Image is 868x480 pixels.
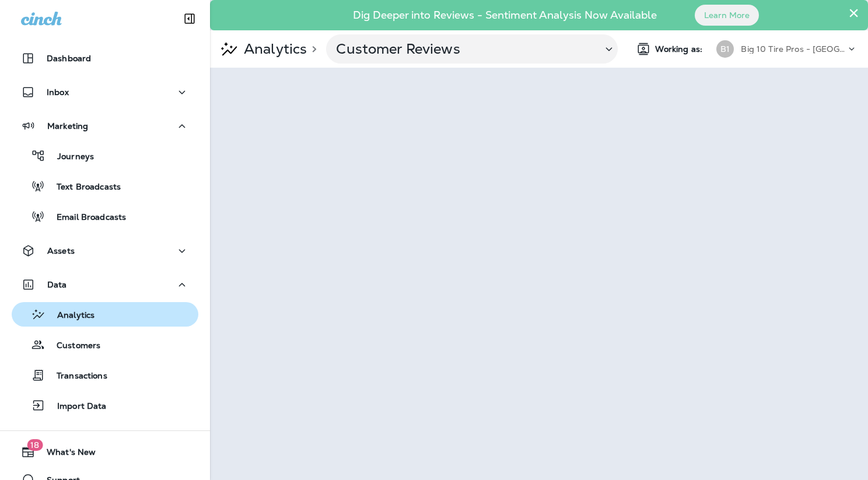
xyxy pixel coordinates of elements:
[45,371,107,382] p: Transactions
[47,54,91,63] p: Dashboard
[12,273,198,296] button: Data
[12,204,198,229] button: Email Broadcasts
[173,7,206,30] button: Collapse Sidebar
[336,40,593,58] p: Customer Reviews
[47,280,67,289] p: Data
[12,440,198,464] button: 18What's New
[45,182,121,193] p: Text Broadcasts
[741,44,846,54] p: Big 10 Tire Pros - [GEOGRAPHIC_DATA]
[45,152,94,163] p: Journeys
[12,363,198,387] button: Transactions
[319,13,691,17] p: Dig Deeper into Reviews - Sentiment Analysis Now Available
[27,439,43,451] span: 18
[695,5,759,26] button: Learn More
[45,212,126,223] p: Email Broadcasts
[12,114,198,138] button: Marketing
[848,3,859,22] button: Close
[12,393,198,418] button: Import Data
[12,143,198,168] button: Journeys
[307,44,317,54] p: >
[239,40,307,58] p: Analytics
[655,44,705,54] span: Working as:
[47,87,69,97] p: Inbox
[12,174,198,198] button: Text Broadcasts
[716,40,734,58] div: B1
[45,401,107,412] p: Import Data
[45,341,100,352] p: Customers
[47,246,75,255] p: Assets
[47,121,88,131] p: Marketing
[12,47,198,70] button: Dashboard
[12,332,198,357] button: Customers
[35,447,96,461] span: What's New
[12,302,198,327] button: Analytics
[45,310,94,321] p: Analytics
[12,80,198,104] button: Inbox
[12,239,198,262] button: Assets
